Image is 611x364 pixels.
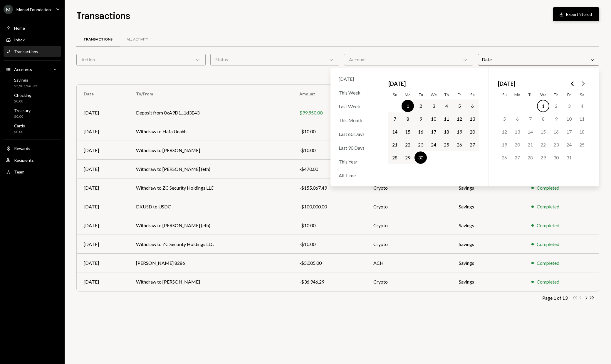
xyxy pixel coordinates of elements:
[4,106,61,120] a: Treasury$0.00
[537,184,559,191] div: Completed
[83,37,113,42] div: Transactions
[14,146,30,151] div: Rewards
[4,23,61,33] a: Home
[440,90,453,100] th: Thursday
[498,77,515,90] span: [DATE]
[14,99,31,104] div: $0.00
[129,141,292,160] td: Withdraw to [PERSON_NAME]
[84,241,122,248] div: [DATE]
[414,113,427,125] button: Tuesday, September 9th, 2025, selected
[299,259,359,267] div: -$5,005.00
[498,90,588,177] table: October 2025
[524,139,536,151] button: Tuesday, October 21st, 2025
[537,151,549,164] button: Wednesday, October 29th, 2025
[14,123,25,128] div: Cards
[452,254,524,272] td: Savings
[576,113,588,125] button: Saturday, October 11th, 2025
[366,272,452,291] td: Crypto
[466,126,479,138] button: Saturday, September 20th, 2025, selected
[335,114,374,127] div: This Month
[567,78,578,89] button: Go to the Previous Month
[299,166,359,173] div: -$470.00
[14,77,37,82] div: Savings
[76,54,206,65] div: Action
[498,139,511,151] button: Sunday, October 19th, 2025
[563,139,575,151] button: Friday, October 24th, 2025
[466,113,479,125] button: Saturday, September 13th, 2025, selected
[77,85,129,103] th: Date
[498,126,511,138] button: Sunday, October 12th, 2025
[4,46,61,57] a: Transactions
[299,278,359,285] div: -$36,946.29
[498,113,511,125] button: Sunday, October 5th, 2025
[14,114,31,119] div: $0.00
[14,129,25,134] div: $0.00
[452,216,524,235] td: Savings
[299,128,359,135] div: -$10.00
[550,126,562,138] button: Thursday, October 16th, 2025
[427,100,440,112] button: Wednesday, September 3rd, 2025, selected
[452,272,524,291] td: Savings
[427,139,440,151] button: Wednesday, September 24th, 2025, selected
[427,126,440,138] button: Wednesday, September 17th, 2025, selected
[524,113,536,125] button: Tuesday, October 7th, 2025
[440,139,453,151] button: Thursday, September 25th, 2025, selected
[14,93,31,98] div: Checking
[335,155,374,168] div: This Year
[14,67,32,72] div: Accounts
[498,151,511,164] button: Sunday, October 26th, 2025
[563,100,575,112] button: Friday, October 3rd, 2025
[14,108,31,113] div: Treasury
[127,37,148,42] div: All Activity
[129,122,292,141] td: Withdraw to Hafa Unahh
[14,37,25,42] div: Inbox
[84,203,122,210] div: [DATE]
[550,151,562,164] button: Thursday, October 30th, 2025
[511,151,523,164] button: Monday, October 27th, 2025
[402,139,414,151] button: Monday, September 22nd, 2025, selected
[550,113,562,125] button: Thursday, October 9th, 2025
[550,90,563,100] th: Thursday
[335,73,374,85] div: [DATE]
[537,203,559,210] div: Completed
[299,147,359,154] div: -$10.00
[76,32,120,47] a: Transactions
[414,90,427,100] th: Tuesday
[550,100,562,112] button: Thursday, October 2nd, 2025
[84,128,122,135] div: [DATE]
[4,64,61,75] a: Accounts
[401,90,414,100] th: Monday
[4,91,61,105] a: Checking$0.00
[129,160,292,178] td: Withdraw to [PERSON_NAME] (eth)
[388,77,406,90] span: [DATE]
[402,100,414,112] button: Monday, September 1st, 2025, selected
[14,158,34,163] div: Recipients
[335,141,374,154] div: Last 90 Days
[14,49,38,54] div: Transactions
[576,139,588,151] button: Saturday, October 25th, 2025
[537,259,559,267] div: Completed
[84,259,122,267] div: [DATE]
[129,103,292,122] td: Deposit from 0xA9D1...1d3E43
[129,254,292,272] td: [PERSON_NAME] 8286
[366,254,452,272] td: ACH
[402,113,414,125] button: Monday, September 8th, 2025, selected
[389,113,401,125] button: Sunday, September 7th, 2025, selected
[466,90,479,100] th: Saturday
[414,100,427,112] button: Tuesday, September 2nd, 2025, selected
[511,126,523,138] button: Monday, October 13th, 2025
[299,203,359,210] div: -$100,000.00
[84,184,122,191] div: [DATE]
[389,139,401,151] button: Sunday, September 21st, 2025, selected
[453,126,466,138] button: Friday, September 19th, 2025, selected
[366,216,452,235] td: Crypto
[84,222,122,229] div: [DATE]
[524,151,536,164] button: Tuesday, October 28th, 2025
[452,235,524,254] td: Savings
[366,235,452,254] td: Crypto
[299,241,359,248] div: -$10.00
[440,126,453,138] button: Thursday, September 18th, 2025, selected
[14,84,37,89] div: $2,507,540.35
[453,100,466,112] button: Friday, September 5th, 2025, selected
[537,113,549,125] button: Wednesday, October 8th, 2025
